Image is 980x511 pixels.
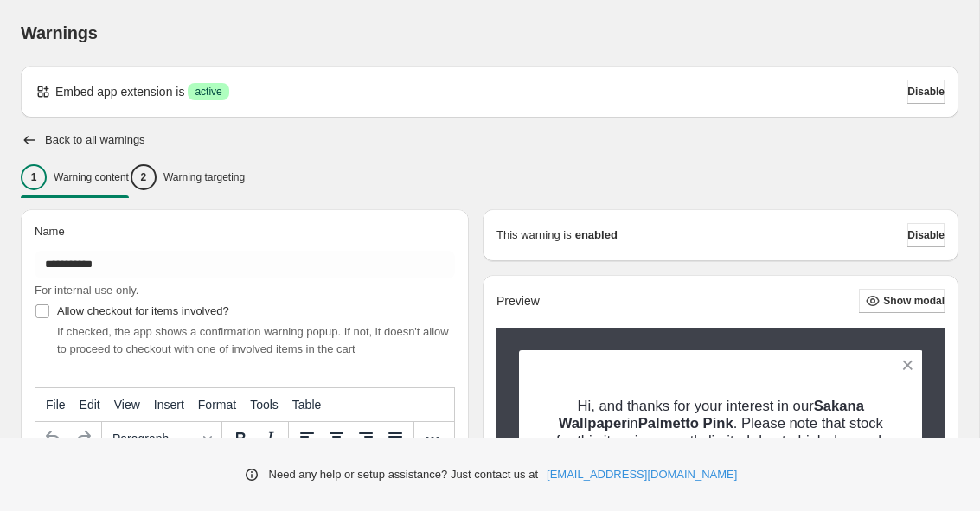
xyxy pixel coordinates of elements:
span: Name [35,225,65,238]
span: Edit [80,398,100,412]
span: Hi, and thanks for your interest in our [578,398,814,414]
strong: enabled [575,227,618,244]
span: Tools [250,398,279,412]
p: Warning content [54,170,129,184]
span: Format [198,398,236,412]
span: Table [292,398,321,412]
p: Embed app extension is [55,83,184,100]
span: For internal use only. [35,284,138,297]
button: Disable [907,223,945,247]
a: [EMAIL_ADDRESS][DOMAIN_NAME] [547,466,737,483]
p: This warning is [496,227,572,244]
strong: Palmetto Pink [638,415,733,431]
button: Undo [39,424,68,453]
button: Align left [292,424,322,453]
button: Disable [907,80,945,104]
span: Paragraph [112,431,197,445]
span: File [46,398,66,412]
span: Allow checkout for items involved? [57,304,229,317]
button: Align center [322,424,351,453]
button: 2Warning targeting [131,159,245,195]
span: Show modal [883,294,945,308]
span: If checked, the app shows a confirmation warning popup. If not, it doesn't allow to proceed to ch... [57,325,449,355]
span: View [114,398,140,412]
button: Formats [106,424,218,453]
button: Show modal [859,289,945,313]
button: Redo [68,424,98,453]
p: Warning targeting [163,170,245,184]
span: Disable [907,228,945,242]
button: More... [418,424,447,453]
button: Bold [226,424,255,453]
span: Warnings [21,23,98,42]
h2: Preview [496,294,540,309]
div: 2 [131,164,157,190]
span: Disable [907,85,945,99]
span: in [627,415,638,431]
span: Insert [154,398,184,412]
span: active [195,85,221,99]
div: 1 [21,164,47,190]
button: 1Warning content [21,159,129,195]
strong: Sakana Wallpaper [559,398,864,431]
button: Italic [255,424,285,453]
button: Justify [381,424,410,453]
h2: Back to all warnings [45,133,145,147]
button: Align right [351,424,381,453]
